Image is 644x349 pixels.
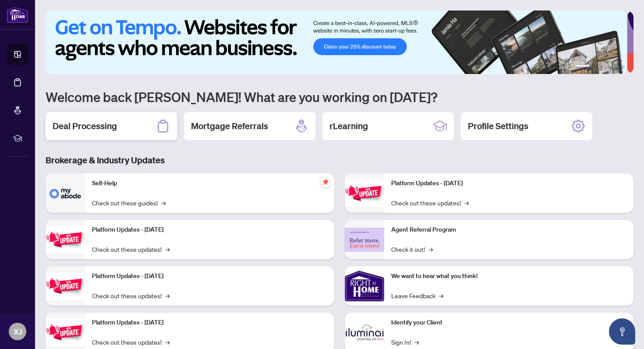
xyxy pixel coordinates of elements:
p: Self-Help [92,179,327,188]
p: Platform Updates - [DATE] [391,179,626,188]
span: XJ [14,325,22,338]
a: Check it out!→ [391,244,433,254]
button: Open asap [609,318,635,345]
a: Check out these updates!→ [92,337,170,347]
button: 1 [576,65,590,69]
h2: Deal Processing [53,120,117,132]
span: pushpin [320,177,331,187]
span: → [464,198,469,208]
p: Platform Updates - [DATE] [92,318,327,328]
a: Check out these updates!→ [92,291,170,300]
img: Platform Updates - July 8, 2025 [46,319,85,346]
img: Platform Updates - September 16, 2025 [46,226,85,254]
h3: Brokerage & Industry Updates [46,154,633,166]
img: Agent Referral Program [345,228,384,252]
img: Platform Updates - June 23, 2025 [345,180,384,207]
h2: Profile Settings [468,120,528,132]
button: 6 [621,65,625,69]
button: 5 [614,65,618,69]
img: logo [7,7,28,23]
h2: Mortgage Referrals [191,120,268,132]
img: Self-Help [46,173,85,213]
p: Identify your Client [391,318,626,328]
a: Check out these guides!→ [92,198,166,208]
p: Agent Referral Program [391,225,626,235]
button: 3 [600,65,604,69]
span: → [165,337,170,347]
img: We want to hear what you think! [345,266,384,306]
h2: rLearning [329,120,368,132]
button: 4 [607,65,611,69]
p: We want to hear what you think! [391,271,626,281]
a: Check out these updates!→ [391,198,469,208]
a: Leave Feedback→ [391,291,443,300]
button: 2 [593,65,597,69]
span: → [414,337,419,347]
img: Slide 0 [46,11,627,74]
span: → [161,198,166,208]
p: Platform Updates - [DATE] [92,271,327,281]
span: → [428,244,433,254]
a: Sign In!→ [391,337,419,347]
img: Platform Updates - July 21, 2025 [46,272,85,300]
span: → [439,291,443,300]
span: → [165,244,170,254]
span: → [165,291,170,300]
a: Check out these updates!→ [92,244,170,254]
p: Platform Updates - [DATE] [92,225,327,235]
h1: Welcome back [PERSON_NAME]! What are you working on [DATE]? [46,88,633,105]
